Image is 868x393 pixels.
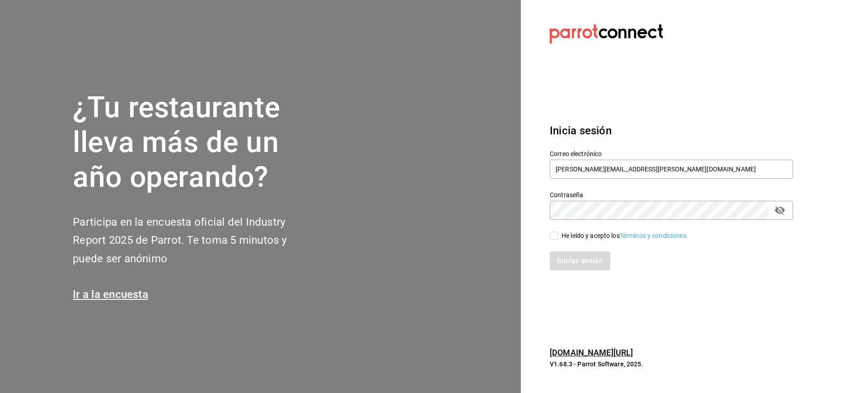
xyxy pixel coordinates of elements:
[561,231,688,241] div: He leído y acepto los
[73,288,148,301] a: Ir a la encuesta
[550,123,793,139] h3: Inicia sesión
[73,90,317,194] h1: ¿Tu restaurante lleva más de un año operando?
[550,348,633,357] a: [DOMAIN_NAME][URL]
[550,360,793,369] p: V1.68.3 - Parrot Software, 2025.
[550,160,793,179] input: Ingresa tu correo electrónico
[73,213,317,268] h2: Participa en la encuesta oficial del Industry Report 2025 de Parrot. Te toma 5 minutos y puede se...
[550,151,793,157] label: Correo electrónico
[550,192,793,198] label: Contraseña
[620,232,688,239] a: Términos y condiciones.
[772,203,788,218] button: passwordField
